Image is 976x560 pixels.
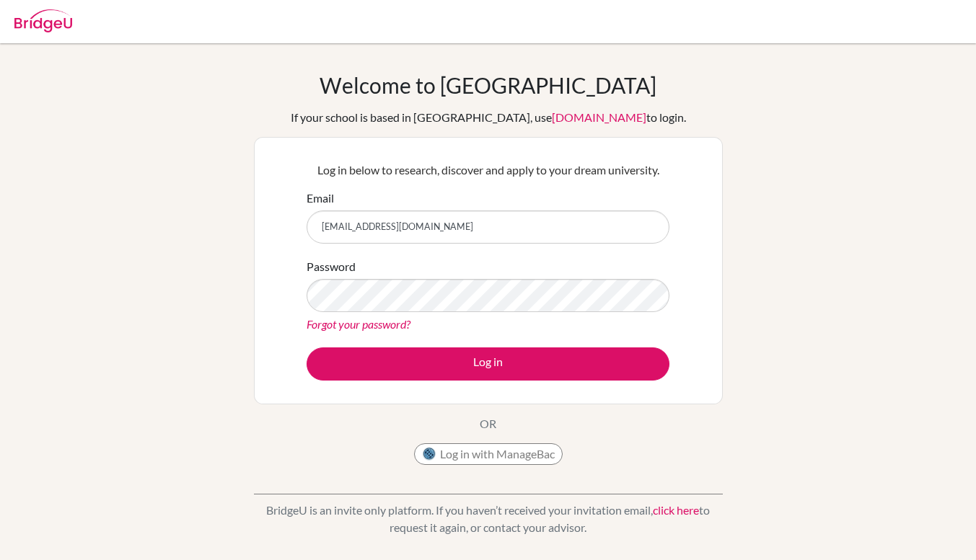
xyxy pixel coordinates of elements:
label: Password [307,258,356,275]
img: Bridge-U [14,9,72,32]
a: Forgot your password? [307,317,410,331]
button: Log in [307,347,669,381]
h1: Welcome to [GEOGRAPHIC_DATA] [320,72,656,98]
p: OR [480,415,496,432]
a: click here [653,503,699,517]
p: BridgeU is an invite only platform. If you haven’t received your invitation email, to request it ... [254,502,723,536]
button: Log in with ManageBac [414,443,563,465]
div: If your school is based in [GEOGRAPHIC_DATA], use to login. [291,109,686,126]
a: [DOMAIN_NAME] [552,110,646,124]
label: Email [307,190,334,207]
p: Log in below to research, discover and apply to your dream university. [307,161,669,179]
